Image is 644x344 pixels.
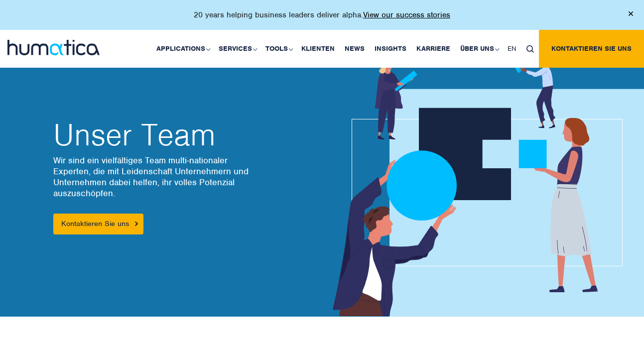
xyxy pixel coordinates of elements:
[411,30,455,68] a: Karriere
[296,30,340,68] a: Klienten
[7,40,100,55] img: logo
[53,155,312,199] p: Wir sind ein vielfältiges Team multi-nationaler Experten, die mit Leidenschaft Unternehmern und U...
[539,30,644,68] a: Kontaktieren Sie uns
[260,30,296,68] a: Tools
[194,10,450,20] p: 20 years helping business leaders deliver alpha.
[363,10,450,20] a: View our success stories
[151,30,214,68] a: Applications
[508,44,516,53] span: EN
[526,45,534,53] img: search_icon
[135,222,138,226] img: arrowicon
[53,214,143,234] a: Kontaktieren Sie uns
[53,120,312,150] h2: Unser Team
[503,30,521,68] a: EN
[340,30,370,68] a: News
[214,30,260,68] a: Services
[455,30,503,68] a: Über uns
[370,30,411,68] a: Insights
